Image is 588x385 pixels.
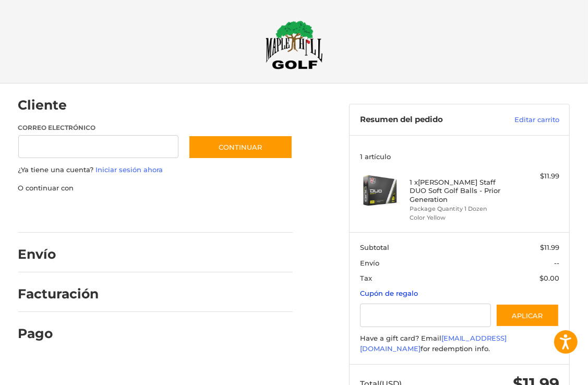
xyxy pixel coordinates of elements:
[360,152,559,161] h3: 1 artículo
[18,165,293,175] p: ¿Ya tiene una cuenta?
[360,304,491,327] input: Cupón de regalo o código de cupón
[18,183,293,194] p: O continuar con
[360,259,379,267] span: Envío
[489,115,559,125] a: Editar carrito
[410,213,507,222] li: Color Yellow
[18,97,79,113] h2: Cliente
[360,289,418,297] a: Cupón de regalo
[15,203,93,222] iframe: PayPal-paypal
[509,171,559,182] div: $11.99
[540,243,559,251] span: $11.99
[18,286,99,302] h2: Facturación
[554,259,559,267] span: --
[18,326,79,342] h2: Pago
[360,243,389,251] span: Subtotal
[360,274,372,282] span: Tax
[266,20,323,69] img: Maple Hill Golf
[188,135,293,159] button: Continuar
[360,333,559,354] div: Have a gift card? Email for redemption info.
[410,178,507,203] h4: 1 x [PERSON_NAME] Staff DUO Soft Golf Balls - Prior Generation
[360,115,489,125] h3: Resumen del pedido
[18,123,178,133] label: Correo electrónico
[496,304,559,327] button: Aplicar
[18,246,79,262] h2: Envío
[96,165,163,174] a: Iniciar sesión ahora
[410,204,507,213] li: Package Quantity 1 Dozen
[360,334,507,353] a: [EMAIL_ADDRESS][DOMAIN_NAME]
[539,274,559,282] span: $0.00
